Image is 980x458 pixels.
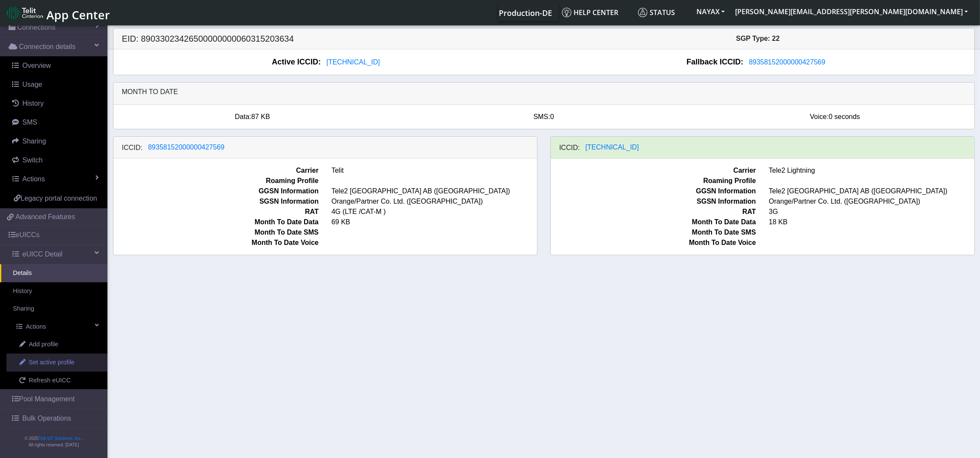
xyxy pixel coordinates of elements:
span: Data: [235,113,251,120]
span: Month To Date Data [544,217,763,227]
a: Actions [3,318,107,336]
span: 89358152000000427569 [749,58,825,66]
span: Usage [22,81,42,88]
a: Status [635,4,691,21]
a: Telit IoT Solutions, Inc. [39,436,82,441]
a: App Center [7,3,109,22]
span: 0 [550,113,554,120]
span: Month To Date Data [107,217,325,227]
a: Add profile [6,336,107,354]
button: 89358152000000427569 [743,57,831,68]
button: NAYAX [691,4,730,19]
a: eUICC Detail [3,245,107,264]
span: Tele2 [GEOGRAPHIC_DATA] AB ([GEOGRAPHIC_DATA]) [325,186,543,196]
span: Actions [22,175,45,183]
a: Actions [3,170,107,189]
h6: ICCID: [122,144,143,152]
span: GGSN Information [544,186,763,196]
a: Your current platform instance [498,4,552,21]
span: Connection details [19,42,76,52]
img: logo-telit-cinterion-gw-new.png [7,6,43,20]
span: Fallback ICCID: [687,56,743,68]
span: Production-DE [499,8,552,18]
span: SGSN Information [107,196,325,207]
span: Month To Date SMS [107,227,325,238]
span: Help center [562,8,618,17]
span: SGP Type: 22 [736,35,780,42]
span: 89358152000000427569 [148,144,225,151]
button: [TECHNICAL_ID] [580,142,644,153]
span: Roaming Profile [107,176,325,186]
span: Switch [22,156,43,164]
a: SMS [3,113,107,132]
span: Actions [26,322,46,332]
span: 69 KB [325,217,543,227]
a: Overview [3,56,107,75]
span: SMS: [533,113,550,120]
a: Refresh eUICC [6,372,107,390]
span: App Center [46,7,110,23]
span: Month To Date Voice [107,238,325,248]
a: Help center [559,4,635,21]
a: Switch [3,151,107,170]
button: [PERSON_NAME][EMAIL_ADDRESS][PERSON_NAME][DOMAIN_NAME] [730,4,973,19]
span: Month To Date SMS [544,227,763,238]
span: Set active profile [29,358,74,367]
span: Active ICCID: [272,56,321,68]
h6: ICCID: [559,144,580,152]
a: Set active profile [6,354,107,372]
span: Sharing [22,137,46,145]
a: Usage [3,75,107,94]
span: Status [638,8,675,17]
h5: EID: 89033023426500000000060315203634 [116,34,544,44]
span: Refresh eUICC [29,376,71,385]
a: Bulk Operations [3,409,107,428]
span: SGSN Information [544,196,763,207]
span: Roaming Profile [544,176,763,186]
span: Orange/Partner Co. Ltd. ([GEOGRAPHIC_DATA]) [325,196,543,207]
span: 4G (LTE /CAT-M ) [325,207,543,217]
span: 0 seconds [829,113,860,120]
span: Voice: [810,113,829,120]
h6: Month to date [122,88,966,96]
span: Connections [17,22,55,33]
span: Carrier [107,165,325,176]
span: Overview [22,62,51,69]
span: eUICC Detail [22,249,62,260]
button: [TECHNICAL_ID] [321,57,385,68]
span: Carrier [544,165,763,176]
a: Pool Management [3,390,107,409]
span: Advanced Features [15,212,75,222]
a: Sharing [3,132,107,151]
span: Add profile [29,340,58,349]
span: Legacy portal connection [21,195,97,202]
span: [TECHNICAL_ID] [327,58,380,66]
span: Telit [325,165,543,176]
span: Bulk Operations [22,413,71,424]
button: 89358152000000427569 [143,142,230,153]
span: Month To Date Voice [544,238,763,248]
span: History [22,100,44,107]
a: History [3,94,107,113]
span: RAT [544,207,763,217]
img: status.svg [638,8,647,17]
span: [TECHNICAL_ID] [586,144,639,151]
span: RAT [107,207,325,217]
span: 87 KB [251,113,270,120]
span: GGSN Information [107,186,325,196]
img: knowledge.svg [562,8,571,17]
span: SMS [22,119,37,126]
